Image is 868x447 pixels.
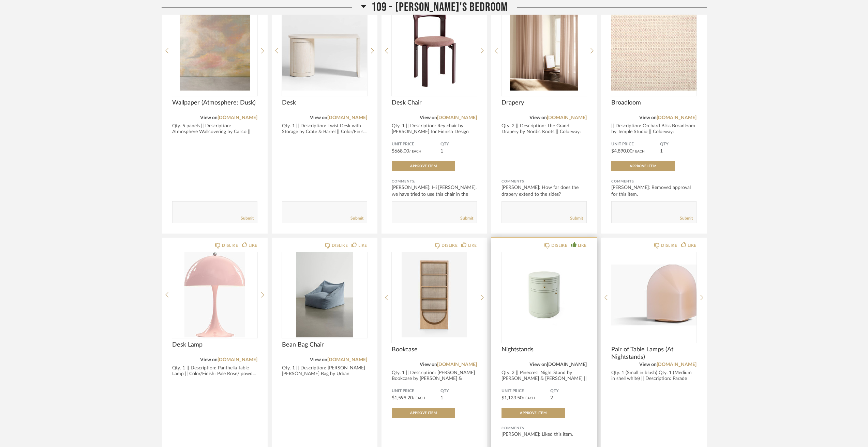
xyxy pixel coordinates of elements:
div: Comments: [392,178,477,185]
a: [DOMAIN_NAME] [437,362,477,367]
button: Approve Item [502,408,565,418]
div: Qty. 2 || Description: The Grand Drapery by Nordic Knots || Colorway: Old Rose ... [502,123,587,141]
a: [DOMAIN_NAME] [218,115,257,120]
div: [PERSON_NAME]: Hi [PERSON_NAME], we have tried to use this chair in the past and fe... [392,184,477,205]
a: [DOMAIN_NAME] [547,115,587,120]
span: Broadloom [611,99,697,107]
div: LIKE [688,242,697,249]
a: [DOMAIN_NAME] [327,357,367,362]
img: undefined [282,5,367,91]
span: / Each [523,397,535,400]
div: [PERSON_NAME]: Liked this item. [502,431,587,438]
div: 0 [282,5,367,91]
span: View on [639,115,657,120]
div: DISLIKE [661,242,677,249]
span: View on [200,115,218,120]
div: [PERSON_NAME]: Removed approval for this item. [611,184,697,198]
div: LIKE [468,242,477,249]
span: $1,123.50 [502,396,523,400]
button: Approve Item [392,408,455,418]
img: undefined [502,252,587,337]
span: Nightstands [502,346,587,353]
a: Submit [460,215,473,221]
div: 0 [611,252,697,337]
img: undefined [502,5,587,91]
span: 1 [660,149,663,154]
div: LIKE [578,242,587,249]
div: 0 [392,252,477,337]
a: [DOMAIN_NAME] [547,362,587,367]
img: undefined [172,5,257,91]
span: View on [310,357,327,362]
img: undefined [282,252,367,337]
span: Unit Price [502,388,550,394]
span: QTY [660,142,697,147]
div: DISLIKE [442,242,458,249]
div: Qty. 1 (Small in blush) Qty. 1 (Medium in shell white) || Description: Parade table... [611,370,697,387]
span: Approve Item [520,411,547,415]
img: undefined [611,5,697,91]
div: 0 [502,252,587,337]
div: Comments: [611,178,697,185]
div: DISLIKE [332,242,348,249]
img: undefined [392,5,477,91]
span: / Each [413,397,425,400]
button: Approve Item [392,161,455,171]
div: 0 [502,5,587,91]
a: [DOMAIN_NAME] [437,115,477,120]
span: View on [200,357,218,362]
a: Submit [570,215,583,221]
span: 2 [550,396,553,400]
a: [DOMAIN_NAME] [218,357,257,362]
div: Comments: [502,178,587,185]
div: Qty. 1 || Description: Twist Desk with Storage by Crate & Barrel || Color/Finis... [282,123,367,135]
span: Approve Item [630,164,656,168]
span: Drapery [502,99,587,107]
div: Qty. 1 || Description: [PERSON_NAME] Bookcase by [PERSON_NAME] & [US_STATE] || Color/Finish: Cane... [392,370,477,387]
a: Submit [680,215,693,221]
div: [PERSON_NAME]: How far does the drapery extend to the sides? [502,184,587,198]
span: Unit Price [392,142,440,147]
button: Approve Item [611,161,675,171]
span: Approve Item [410,164,437,168]
div: || Description: Orchard Bliss Broadloom by Temple Studio || Colorway: [PERSON_NAME] || ... [611,123,697,141]
a: Submit [241,215,254,221]
a: [DOMAIN_NAME] [657,115,697,120]
span: $1,599.20 [392,396,413,400]
div: Qty. 1 || Description: Panthella Table Lamp || Color/Finish: Pale Rose/ powd... [172,365,257,377]
a: [DOMAIN_NAME] [657,362,697,367]
a: Submit [350,215,363,221]
span: Bean Bag Chair [282,341,367,349]
div: Qty. 5 panels || Description: Atmosphere Wallcovering by Calico || Colorway: Du... [172,123,257,141]
img: undefined [611,252,697,337]
span: Bookcase [392,346,477,353]
span: / Each [632,150,645,153]
div: DISLIKE [551,242,567,249]
span: View on [529,115,547,120]
div: LIKE [249,242,257,249]
span: Approve Item [410,411,437,415]
img: undefined [172,252,257,337]
div: Qty. 1 || Description: Rey chair by [PERSON_NAME] for Finnish Design Shop || Color/Finish:... [392,123,477,141]
div: LIKE [358,242,367,249]
div: Comments: [502,425,587,432]
span: View on [420,115,437,120]
img: undefined [392,252,477,337]
div: Qty. 1 || Description: [PERSON_NAME] [PERSON_NAME] Bag by Urban Outfitters || Color/Finish: Sky... [282,365,367,383]
span: Pair of Table Lamps (At Nightstands) [611,346,697,361]
span: View on [420,362,437,367]
span: $668.00 [392,149,409,154]
span: View on [310,115,327,120]
span: Desk Lamp [172,341,257,349]
div: 0 [611,5,697,91]
span: Wallpaper (Atmosphere: Dusk) [172,99,257,107]
span: Desk Chair [392,99,477,107]
span: Desk [282,99,367,107]
span: View on [639,362,657,367]
div: Qty. 2 || Pinecrest Night Stand by [PERSON_NAME] & [PERSON_NAME] || Color/Finish: Sea glass || Pr... [502,370,587,387]
span: / Each [409,150,421,153]
div: 0 [172,5,257,91]
span: 1 [440,149,443,154]
span: 1 [440,396,443,400]
span: QTY [440,142,477,147]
